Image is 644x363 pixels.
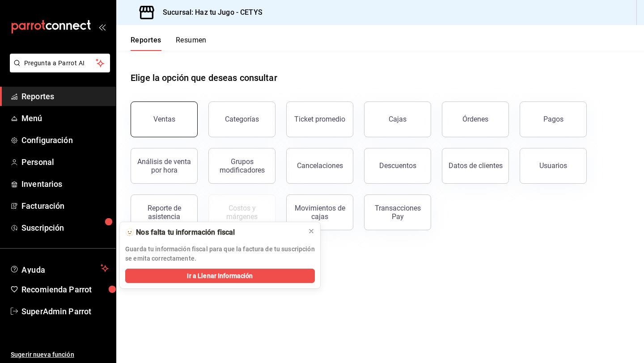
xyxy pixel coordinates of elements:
span: Menú [21,112,109,124]
button: Categorías [208,101,275,137]
button: Resumen [176,36,207,51]
div: Análisis de venta por hora [136,157,192,174]
button: Usuarios [520,148,587,184]
button: Contrata inventarios para ver este reporte [208,194,275,230]
span: Pregunta a Parrot AI [24,59,96,68]
div: Ventas [153,115,175,123]
button: Ticket promedio [286,101,353,137]
span: Configuración [21,134,109,146]
div: Cancelaciones [297,161,343,170]
div: 🫥 Nos falta tu información fiscal [125,228,301,237]
button: Descuentos [364,148,431,184]
h3: Sucursal: Haz tu Jugo - CETYS [156,7,263,18]
button: Órdenes [442,101,509,137]
span: Ir a Llenar Información [187,271,253,281]
div: Usuarios [539,161,567,170]
div: navigation tabs [131,36,207,51]
button: Ventas [131,101,198,137]
span: Ayuda [21,263,97,274]
button: Pregunta a Parrot AI [10,54,110,72]
div: Datos de clientes [449,161,503,170]
div: Órdenes [462,115,488,123]
span: Sugerir nueva función [11,350,109,359]
span: Facturación [21,200,109,212]
button: Reportes [131,36,161,51]
div: Ticket promedio [294,115,345,123]
button: Ir a Llenar Información [125,269,315,283]
h1: Elige la opción que deseas consultar [131,71,277,84]
button: Cajas [364,101,431,137]
span: Personal [21,156,109,168]
button: open_drawer_menu [98,23,106,30]
a: Pregunta a Parrot AI [6,65,110,74]
button: Cancelaciones [286,148,353,184]
span: Suscripción [21,222,109,234]
span: Inventarios [21,178,109,190]
div: Grupos modificadores [214,157,270,174]
button: Reporte de asistencia [131,194,198,230]
div: Categorías [225,115,259,123]
button: Transacciones Pay [364,194,431,230]
div: Costos y márgenes [214,204,270,221]
button: Pagos [520,101,587,137]
button: Grupos modificadores [208,148,275,184]
div: Transacciones Pay [370,204,425,221]
button: Datos de clientes [442,148,509,184]
span: Recomienda Parrot [21,283,109,295]
div: Descuentos [379,161,416,170]
button: Análisis de venta por hora [131,148,198,184]
span: SuperAdmin Parrot [21,305,109,317]
div: Pagos [543,115,563,123]
div: Cajas [389,115,407,123]
div: Movimientos de cajas [292,204,347,221]
span: Reportes [21,90,109,102]
button: Movimientos de cajas [286,194,353,230]
p: Guarda tu información fiscal para que la factura de tu suscripción se emita correctamente. [125,245,315,263]
div: Reporte de asistencia [136,204,192,221]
